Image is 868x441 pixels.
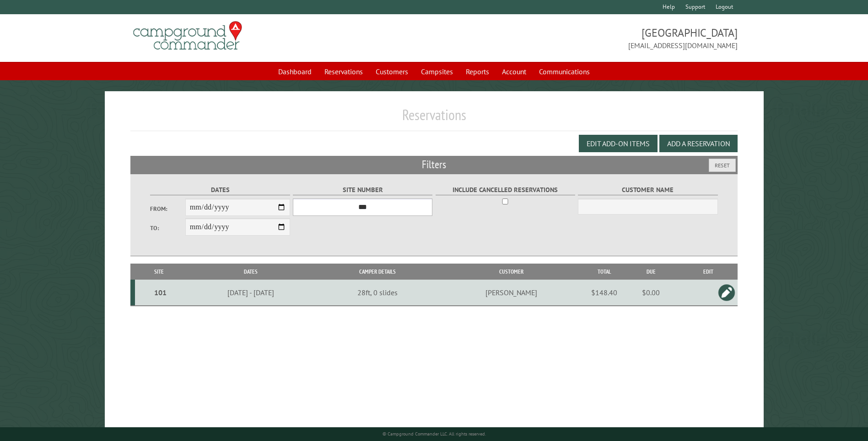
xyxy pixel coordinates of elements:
[709,159,736,172] button: Reset
[130,156,737,173] h2: Filters
[586,280,623,306] td: $148.40
[135,264,183,280] th: Site
[496,63,532,80] a: Account
[318,264,437,280] th: Camper Details
[130,18,245,54] img: Campground Commander
[139,288,181,297] div: 101
[183,264,318,280] th: Dates
[623,264,679,280] th: Due
[184,288,317,297] div: [DATE] - [DATE]
[460,63,495,80] a: Reports
[434,25,738,51] span: [GEOGRAPHIC_DATA] [EMAIL_ADDRESS][DOMAIN_NAME]
[150,185,290,195] label: Dates
[150,224,185,232] label: To:
[319,63,368,80] a: Reservations
[370,63,414,80] a: Customers
[679,264,738,280] th: Edit
[659,135,738,152] button: Add a Reservation
[578,185,717,195] label: Customer Name
[534,63,595,80] a: Communications
[623,280,679,306] td: $0.00
[579,135,658,152] button: Edit Add-on Items
[150,204,185,213] label: From:
[437,264,586,280] th: Customer
[586,264,623,280] th: Total
[130,106,737,131] h1: Reservations
[437,280,586,306] td: [PERSON_NAME]
[318,280,437,306] td: 28ft, 0 slides
[436,185,575,195] label: Include Cancelled Reservations
[383,431,486,437] small: © Campground Commander LLC. All rights reserved.
[415,63,458,80] a: Campsites
[293,185,432,195] label: Site Number
[273,63,317,80] a: Dashboard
